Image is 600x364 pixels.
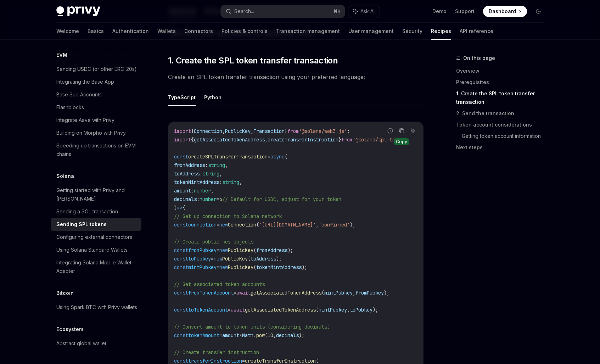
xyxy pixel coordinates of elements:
[174,332,188,338] span: const
[394,138,409,145] div: Copy
[56,246,128,254] div: Using Solana Standard Wallets
[268,332,273,338] span: 10
[324,290,353,296] span: mintPubkey
[188,290,234,296] span: fromTokenAccount
[251,128,253,134] span: ,
[183,205,185,211] span: {
[251,290,321,296] span: getAssociatedTokenAddress
[56,141,137,158] div: Speeding up transactions on EVM chains
[228,247,253,253] span: PublicKey
[51,101,141,114] a: Flashblocks
[456,88,550,108] a: 1. Create the SPL token transfer transaction
[259,222,316,228] span: '[URL][DOMAIN_NAME]'
[222,179,239,185] span: string
[219,196,222,202] span: 6
[533,6,544,17] button: Toggle dark mode
[338,136,341,143] span: }
[177,205,183,211] span: =>
[51,88,141,101] a: Base Sub Accounts
[455,8,475,15] a: Support
[341,136,353,143] span: from
[463,54,495,62] span: On this page
[174,179,219,185] span: tokenMintAddress
[88,23,104,40] a: Basics
[51,337,141,350] a: Abstract global wallet
[333,9,341,14] span: ⌘ K
[276,332,299,338] span: decimals
[51,218,141,231] a: Sending SPL tokens
[56,103,84,112] div: Flashblocks
[253,128,285,134] span: Transaction
[51,139,141,161] a: Speeding up transactions on EVM chains
[51,256,141,278] a: Integrating Solana Mobile Wallet Adapter
[174,170,200,177] span: toAddress
[202,170,219,177] span: string
[456,65,550,77] a: Overview
[217,247,219,253] span: =
[200,196,217,202] span: number
[217,196,219,202] span: =
[253,332,256,338] span: .
[174,128,191,134] span: import
[56,6,100,16] img: dark logo
[239,179,242,185] span: ,
[287,128,299,134] span: from
[489,8,516,15] span: Dashboard
[174,196,197,202] span: decimals
[174,153,188,160] span: const
[194,128,222,134] span: Connection
[222,256,248,262] span: PublicKey
[397,126,406,135] button: Copy the contents from the code block
[168,55,338,66] span: 1. Create the SPL token transfer transaction
[228,307,231,313] span: =
[174,256,188,262] span: const
[372,307,378,313] span: );
[211,256,214,262] span: =
[222,23,268,40] a: Policies & controls
[251,256,276,262] span: toAddress
[191,128,194,134] span: {
[219,170,222,177] span: ,
[56,172,74,180] h5: Solana
[347,307,350,313] span: ,
[270,153,285,160] span: async
[56,325,83,334] h5: Ecosystem
[174,349,259,355] span: // Create transfer instruction
[51,243,141,256] a: Using Solana Standard Wallets
[348,5,380,18] button: Ask AI
[353,136,406,143] span: '@solana/spl-token'
[157,23,176,40] a: Wallets
[316,307,319,313] span: (
[256,264,302,270] span: tokenMintAddress
[431,23,451,40] a: Recipes
[268,136,338,143] span: createTransferInstruction
[56,233,132,241] div: Configuring external connectors
[174,239,253,245] span: // Create public key objects
[402,23,422,40] a: Security
[219,247,228,253] span: new
[56,207,118,216] div: Sending a SOL transaction
[51,184,141,205] a: Getting started with Privy and [PERSON_NAME]
[56,186,137,203] div: Getting started with Privy and [PERSON_NAME]
[319,307,347,313] span: mintPubkey
[462,130,550,142] a: Getting token account information
[188,256,211,262] span: toPubkey
[348,23,394,40] a: User management
[265,136,268,143] span: ,
[188,332,219,338] span: tokenAmount
[350,222,355,228] span: );
[174,307,188,313] span: const
[225,162,228,168] span: ,
[219,332,222,338] span: =
[242,358,245,364] span: =
[456,77,550,88] a: Prerequisites
[174,324,330,330] span: // Convert amount to token units (considering decimals)
[242,332,253,338] span: Math
[316,358,319,364] span: (
[197,196,200,202] span: :
[360,8,375,15] span: Ask AI
[191,187,194,194] span: :
[302,264,307,270] span: );
[174,222,188,228] span: const
[208,162,225,168] span: string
